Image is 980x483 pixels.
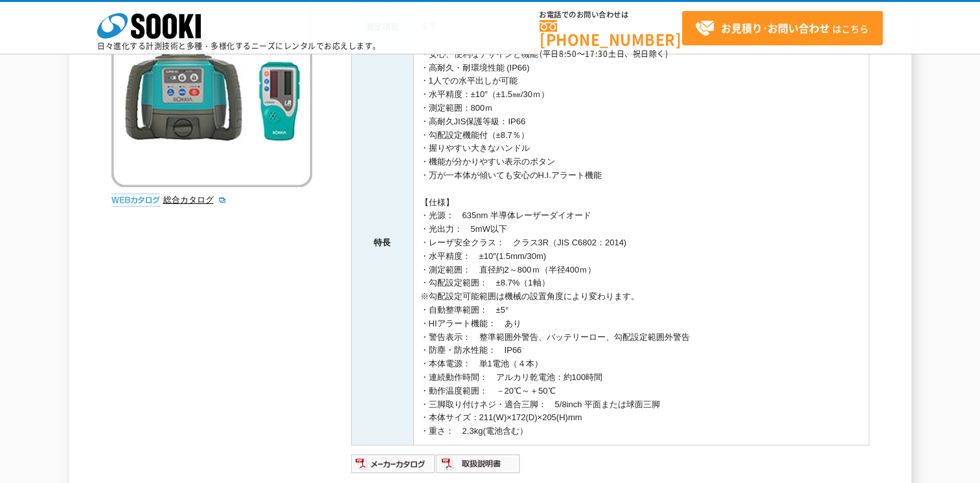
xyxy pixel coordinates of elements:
a: お見積り･お問い合わせはこちら [682,11,883,45]
span: 8:50 [559,48,577,60]
span: (平日 ～ 土日、祝日除く) [540,48,668,60]
a: 取扱説明書 [436,462,521,471]
img: webカタログ [111,194,160,207]
span: はこちら [695,19,869,38]
img: メーカーカタログ [351,453,436,474]
span: お電話でのお問い合わせは [540,11,682,19]
a: メーカーカタログ [351,462,436,471]
span: 17:30 [585,48,608,60]
a: [PHONE_NUMBER] [540,20,682,47]
p: 日々進化する計測技術と多種・多様化するニーズにレンタルでお応えします。 [97,42,381,50]
strong: お見積り･お問い合わせ [721,20,830,36]
th: 特長 [351,41,413,445]
td: ・安心、便利なデザインと機能 ・高耐久・耐環境性能 (IP66) ・1人での水平出しが可能 ・水平精度：±10″（±1.5㎜/30ｍ） ・測定範囲：800ｍ ・高耐久JIS保護等級：IP66 ・... [413,41,869,445]
a: 総合カタログ [163,195,227,205]
img: 取扱説明書 [436,453,521,474]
